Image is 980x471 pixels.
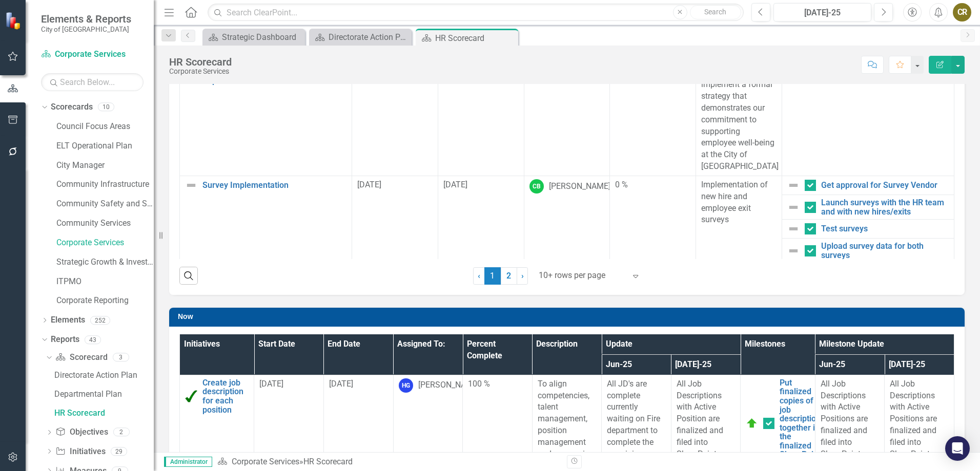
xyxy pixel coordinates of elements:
[696,64,782,176] td: Double-Click to Edit
[484,267,501,285] span: 1
[357,180,381,189] span: [DATE]
[56,256,154,268] a: Strategic Growth & Investment
[111,447,127,456] div: 29
[56,295,154,307] a: Corporate Reporting
[52,367,154,383] a: Directorate Action Plan
[54,371,154,380] div: Directorate Action Plan
[312,31,409,44] a: Directorate Action Plan
[202,378,249,414] a: Create job description for each position
[56,121,154,133] a: Council Focus Areas
[202,181,346,190] a: Survey Implementation
[55,426,108,438] a: Objectives
[690,5,741,19] button: Search
[56,237,154,249] a: Corporate Services
[701,180,768,225] span: Implementation of new hire and employee exit surveys
[399,378,413,393] div: HG
[185,179,197,191] img: Not Defined
[782,239,954,263] td: Double-Click to Edit Right Click for Context Menu
[821,181,949,190] a: Get approval for Survey Vendor
[529,179,544,194] div: CB
[90,316,110,325] div: 252
[524,176,610,263] td: Double-Click to Edit
[701,68,779,171] span: Develop and implement a formal strategy that demonstrates our commitment to supporting employee w...
[232,457,299,466] a: Corporate Services
[41,49,144,60] a: Corporate Services
[113,353,129,362] div: 3
[524,64,610,176] td: Double-Click to Edit
[773,3,871,22] button: [DATE]-25
[185,390,197,402] img: Completed
[780,378,825,468] a: Put finalized copies of job descriptions together in the finalized SharePoint folder.
[787,245,800,257] img: Not Defined
[180,176,352,263] td: Double-Click to Edit Right Click for Context Menu
[746,417,758,430] img: On Target
[41,73,144,91] input: Search Below...
[222,31,302,44] div: Strategic Dashboard
[41,25,131,33] small: City of [GEOGRAPHIC_DATA]
[704,8,726,16] span: Search
[164,457,212,467] span: Administrator
[113,428,130,437] div: 2
[52,405,154,421] a: HR Scorecard
[438,176,524,263] td: Double-Click to Edit
[787,223,800,235] img: Not Defined
[435,32,516,45] div: HR Scorecard
[54,409,154,418] div: HR Scorecard
[51,334,79,346] a: Reports
[56,218,154,229] a: Community Services
[777,7,868,19] div: [DATE]-25
[696,176,782,263] td: Double-Click to Edit
[782,176,954,195] td: Double-Click to Edit Right Click for Context Menu
[468,378,527,390] div: 100 %
[352,64,438,176] td: Double-Click to Edit
[205,31,302,44] a: Strategic Dashboard
[821,242,949,260] a: Upload survey data for both surveys
[438,64,524,176] td: Double-Click to Edit
[178,313,959,320] h3: Now
[329,379,353,389] span: [DATE]
[56,140,154,152] a: ELT Operational Plan
[443,180,467,189] span: [DATE]
[217,456,559,468] div: »
[169,68,232,75] div: Corporate Services
[259,379,283,389] span: [DATE]
[5,12,23,30] img: ClearPoint Strategy
[953,3,971,22] button: CR
[85,335,101,344] div: 43
[787,179,800,191] img: Not Defined
[521,271,524,281] span: ›
[208,4,744,22] input: Search ClearPoint...
[418,379,480,391] div: [PERSON_NAME]
[787,201,800,213] img: Not Defined
[55,352,107,363] a: Scorecard
[41,13,131,25] span: Elements & Reports
[180,64,352,176] td: Double-Click to Edit Right Click for Context Menu
[56,276,154,288] a: ITPMO
[54,390,154,399] div: Departmental Plan
[303,457,353,466] div: HR Scorecard
[51,314,85,326] a: Elements
[610,176,696,263] td: Double-Click to Edit
[782,220,954,239] td: Double-Click to Edit Right Click for Context Menu
[352,176,438,263] td: Double-Click to Edit
[202,67,346,85] a: Well-being Strategy Development and Implementation
[945,436,970,461] div: Open Intercom Messenger
[782,195,954,219] td: Double-Click to Edit Right Click for Context Menu
[52,386,154,402] a: Departmental Plan
[501,267,517,285] a: 2
[55,446,105,458] a: Initiatives
[549,181,610,192] div: [PERSON_NAME]
[56,160,154,172] a: City Manager
[615,179,690,191] div: 0 %
[51,101,93,113] a: Scorecards
[821,198,949,216] a: Launch surveys with the HR team and with new hires/exits
[169,56,232,68] div: HR Scorecard
[478,271,480,281] span: ‹
[56,179,154,190] a: Community Infrastructure
[98,103,114,112] div: 10
[821,224,949,233] a: Test surveys
[329,31,409,44] div: Directorate Action Plan
[56,198,154,210] a: Community Safety and Social Services
[610,64,696,176] td: Double-Click to Edit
